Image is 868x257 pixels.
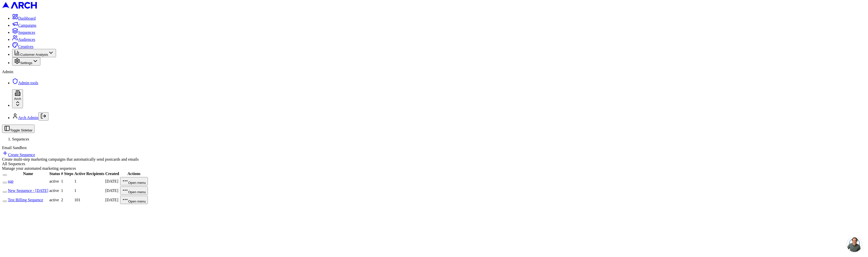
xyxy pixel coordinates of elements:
a: Test Billing Sequence [8,198,43,202]
button: Log out [38,112,48,121]
div: All Sequences [2,162,866,166]
div: Create multi-step marketing campaigns that automatically send postcards and emails [2,157,866,162]
span: Settings [20,61,32,65]
span: Admin tools [18,81,38,85]
div: active [49,188,60,193]
td: [DATE] [105,186,119,195]
nav: breadcrumb [2,137,866,141]
td: [DATE] [105,195,119,204]
button: Arch [12,89,23,108]
button: Customer Analysis [12,49,56,57]
span: Open menu [128,181,146,185]
td: [DATE] [105,177,119,186]
div: Open chat [847,237,862,252]
span: Sequences [18,30,35,35]
span: Campaigns [18,23,36,27]
td: 2 [61,195,73,204]
button: Settings [12,57,40,66]
span: Open menu [128,199,146,203]
th: Active Recipients [74,171,105,176]
button: Open menu [120,177,148,185]
span: Creatives [18,44,33,49]
span: Arch [14,97,21,101]
td: 1 [61,186,73,195]
button: Toggle Sidebar [2,125,35,133]
a: Creatives [12,44,33,49]
div: Manage your automated marketing sequences [2,166,866,171]
a: sup [8,179,13,183]
span: Audiences [18,37,35,42]
span: Customer Analysis [20,53,48,56]
div: active [49,179,60,184]
th: # Steps [61,171,73,176]
a: Dashboard [12,16,36,20]
td: 1 [74,186,105,195]
a: Arch Admin [18,116,38,120]
th: Name [8,171,48,176]
a: Create Sequence [2,153,35,157]
div: active [49,198,60,202]
a: Audiences [12,37,35,42]
div: Admin [2,70,866,74]
td: 101 [74,195,105,204]
span: Open menu [128,190,146,194]
span: Dashboard [18,16,36,20]
div: Email Sandbox [2,146,866,150]
a: Campaigns [12,23,36,27]
td: 1 [74,177,105,186]
th: Created [105,171,119,176]
span: Sequences [12,137,29,141]
th: Status [49,171,60,176]
a: Sequences [12,30,35,35]
td: 1 [61,177,73,186]
button: Open menu [120,196,148,204]
a: Admin tools [12,81,38,85]
th: Actions [120,171,148,176]
a: New Sequence - [DATE] [8,188,48,193]
span: Toggle Sidebar [10,128,33,132]
button: Open menu [120,186,148,195]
